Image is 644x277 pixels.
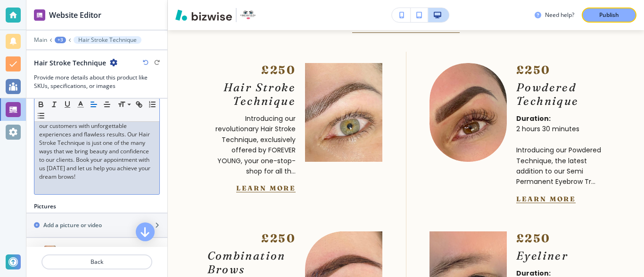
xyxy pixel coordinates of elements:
[26,238,167,265] button: DragHair Stroke Technique #1
[26,214,167,237] button: Add a picture or video
[34,37,47,43] button: Main
[34,73,160,90] h3: Provide more details about this product like SKUs, specifications, or images
[207,231,296,245] h6: £250
[34,9,45,21] img: editor icon
[599,11,619,19] p: Publish
[34,58,106,68] h2: Hair Stroke Technique
[582,8,636,23] button: Publish
[34,202,56,211] h2: Pictures
[240,8,256,23] img: Your Logo
[39,113,155,181] p: At FOREVER YOUNG, we strive to provide our customers with unforgettable experiences and flawless ...
[207,63,296,77] h6: £250
[516,124,605,134] p: 2 hours 30 minutes
[516,231,605,245] h6: £250
[41,254,152,269] button: Back
[78,37,137,43] p: Hair Stroke Technique
[175,9,232,21] img: Bizwise Logo
[516,195,576,203] button: Learn More
[305,63,382,162] img: <p>Hair Stroke Technique </p>
[516,249,605,262] p: Eyeliner
[545,11,574,19] h3: Need help?
[429,63,507,162] img: <p>Powdered Technique</p>
[236,184,296,192] button: Learn More
[516,114,551,123] strong: Duration:
[207,80,296,108] p: Hair Stroke Technique
[516,145,605,187] p: Introducing our Powdered Technique, the latest addition to our Semi Permanent Eyebrow Tr...
[207,113,296,176] p: Introducing our revolutionary Hair Stroke Technique, exclusively offered by FOREVER YOUNG, your o...
[516,63,605,77] h6: £250
[49,9,101,21] h2: Website Editor
[516,80,605,108] p: Powdered Technique
[74,36,141,44] button: Hair Stroke Technique
[55,37,66,43] button: +3
[42,258,151,266] p: Back
[43,221,102,230] h2: Add a picture or video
